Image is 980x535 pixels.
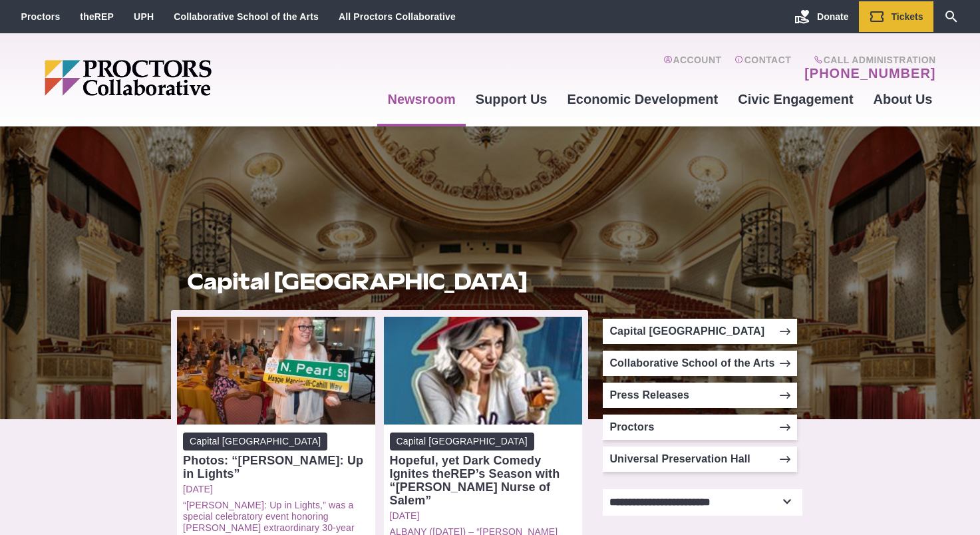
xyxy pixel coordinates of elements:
span: Capital [GEOGRAPHIC_DATA] [390,433,534,450]
a: Tickets [859,1,933,32]
a: Proctors [21,11,61,22]
a: theREP [80,11,114,22]
div: Hopeful, yet Dark Comedy Ignites theREP’s Season with “[PERSON_NAME] Nurse of Salem” [390,454,576,507]
a: Collaborative School of the Arts [174,11,319,22]
a: Newsroom [377,81,465,117]
a: Press Releases [603,383,797,408]
h1: Capital [GEOGRAPHIC_DATA] [187,269,573,294]
a: Capital [GEOGRAPHIC_DATA] [603,319,797,344]
a: Universal Preservation Hall [603,446,797,472]
span: Call Administration [800,55,935,65]
a: Donate [784,1,858,32]
span: Tickets [892,11,923,22]
span: Donate [817,11,848,22]
a: All Proctors Collaborative [339,11,456,22]
a: Economic Development [558,81,729,117]
a: Account [663,55,721,81]
a: Civic Engagement [728,81,863,117]
a: Capital [GEOGRAPHIC_DATA] Hopeful, yet Dark Comedy Ignites theREP’s Season with “[PERSON_NAME] Nu... [390,433,576,507]
a: Search [933,1,969,32]
a: [DATE] [390,510,576,522]
a: Support Us [466,81,558,117]
a: [PHONE_NUMBER] [804,65,935,81]
select: Select category [603,489,802,516]
a: About Us [864,81,943,117]
a: Contact [735,55,791,81]
img: Proctors logo [45,60,314,96]
div: Photos: “[PERSON_NAME]: Up in Lights” [183,454,369,480]
a: Collaborative School of the Arts [603,351,797,376]
a: Capital [GEOGRAPHIC_DATA] Photos: “[PERSON_NAME]: Up in Lights” [183,433,369,480]
a: Proctors [603,415,797,440]
span: Capital [GEOGRAPHIC_DATA] [183,433,327,450]
a: [DATE] [183,484,369,495]
a: UPH [134,11,154,22]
